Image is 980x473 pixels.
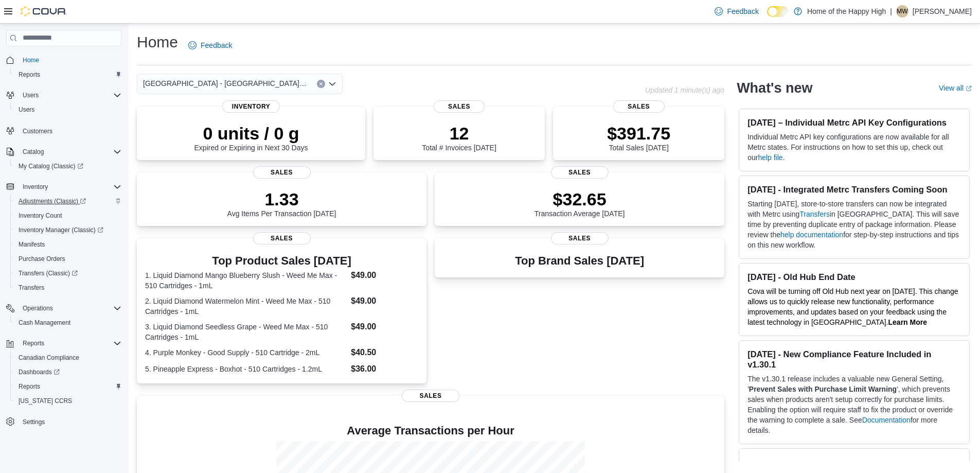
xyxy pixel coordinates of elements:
span: Inventory Manager (Classic) [19,226,103,234]
a: help documentation [780,231,843,239]
a: Customers [19,125,57,137]
span: Home [19,54,121,66]
button: Inventory [19,181,52,193]
p: Starting [DATE], store-to-store transfers can now be integrated with Metrc using in [GEOGRAPHIC_D... [747,199,961,250]
dt: 3. Liquid Diamond Seedless Grape - Weed Me Max - 510 Cartridges - 1mL [145,322,347,342]
div: Total # Invoices [DATE] [422,123,496,152]
span: Manifests [19,240,45,249]
button: Catalog [2,145,126,159]
span: Washington CCRS [14,395,121,407]
h1: Home [137,32,178,52]
p: The v1.30.1 release includes a valuable new General Setting, ' ', which prevents sales when produ... [747,374,961,435]
span: Operations [19,302,121,314]
span: Adjustments (Classic) [19,197,86,205]
span: Sales [402,390,459,402]
button: Customers [2,123,126,138]
p: 0 units / 0 g [194,123,308,144]
h3: Top Brand Sales [DATE] [515,255,644,267]
button: Users [10,102,126,117]
dd: $40.50 [351,346,418,359]
span: Sales [551,166,609,179]
button: Open list of options [328,80,336,88]
span: Transfers (Classic) [14,267,121,279]
button: Inventory [2,180,126,194]
a: Transfers (Classic) [10,266,126,281]
p: | [890,5,892,17]
p: 12 [422,123,496,144]
button: Manifests [10,237,126,252]
strong: Learn More [888,318,927,326]
a: Inventory Manager (Classic) [10,223,126,237]
span: Transfers [19,284,44,292]
a: Adjustments (Classic) [10,194,126,208]
dd: $49.00 [351,321,418,333]
h3: Top Product Sales [DATE] [145,255,418,267]
h3: [DATE] - Old Hub End Date [747,272,961,282]
a: Manifests [14,238,49,251]
button: Settings [2,414,126,429]
a: Documentation [862,416,911,424]
a: [US_STATE] CCRS [14,395,76,407]
div: Transaction Average [DATE] [534,189,625,218]
dt: 1. Liquid Diamond Mango Blueberry Slush - Weed Me Max - 510 Cartridges - 1mL [145,270,347,291]
a: Settings [19,416,49,428]
button: Purchase Orders [10,252,126,266]
span: Reports [23,339,44,347]
span: Transfers [14,282,121,294]
span: Users [19,89,121,101]
span: Transfers (Classic) [19,269,78,277]
button: Cash Management [10,316,126,330]
svg: External link [966,85,972,92]
a: Transfers [14,282,48,294]
dt: 2. Liquid Diamond Watermelon Mint - Weed Me Max - 510 Cartridges - 1mL [145,296,347,317]
dt: 5. Pineapple Express - Boxhot - 510 Cartridges - 1.2mL [145,364,347,374]
a: Home [19,54,43,66]
span: Purchase Orders [14,253,121,265]
a: help file [758,153,782,162]
span: My Catalog (Classic) [14,160,121,172]
button: Canadian Compliance [10,351,126,365]
button: Transfers [10,281,126,295]
button: Reports [19,337,48,349]
div: Expired or Expiring in Next 30 Days [194,123,308,152]
button: Reports [10,67,126,82]
span: Settings [23,418,45,426]
span: Dashboards [14,366,121,378]
a: Dashboards [10,365,126,379]
span: Cash Management [19,319,70,327]
span: Reports [14,380,121,393]
span: Users [14,103,121,116]
h4: Average Transactions per Hour [145,425,716,437]
span: Reports [14,68,121,81]
span: My Catalog (Classic) [19,162,83,170]
dd: $49.00 [351,269,418,282]
span: Settings [19,415,121,428]
span: Canadian Compliance [14,352,121,364]
a: Transfers (Classic) [14,267,82,279]
img: Cova [21,6,67,16]
span: Sales [253,232,311,244]
dd: $49.00 [351,295,418,307]
h3: [DATE] - New Compliance Feature Included in v1.30.1 [747,349,961,370]
button: [US_STATE] CCRS [10,394,126,408]
span: Customers [19,124,121,137]
span: Inventory [19,181,121,193]
dt: 4. Purple Monkey - Good Supply - 510 Cartridge - 2mL [145,347,347,358]
span: Sales [613,100,665,113]
a: My Catalog (Classic) [14,160,87,172]
span: Catalog [19,146,121,158]
a: Inventory Count [14,209,66,222]
button: Home [2,52,126,67]
a: Inventory Manager (Classic) [14,224,108,236]
span: Users [23,91,39,99]
div: Total Sales [DATE] [607,123,670,152]
span: Sales [434,100,485,113]
a: Dashboards [14,366,64,378]
span: Operations [23,304,53,312]
span: Cova will be turning off Old Hub next year on [DATE]. This change allows us to quickly release ne... [747,287,958,326]
input: Dark Mode [767,6,789,17]
a: Cash Management [14,317,75,329]
span: Feedback [201,40,232,50]
a: Reports [14,380,44,393]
